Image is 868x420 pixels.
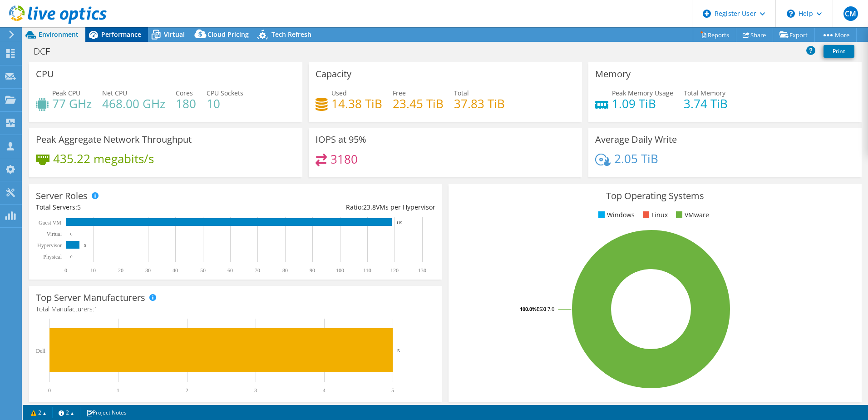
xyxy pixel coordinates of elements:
h3: IOPS at 95% [316,135,366,145]
text: 100 [336,267,344,274]
span: Peak CPU [52,89,80,97]
h4: 10 [207,99,243,109]
text: 0 [64,267,67,274]
h4: 435.22 megabits/s [53,154,154,164]
text: 40 [173,267,178,274]
h4: 23.45 TiB [393,99,444,109]
text: 60 [227,267,233,274]
div: Ratio: VMs per Hypervisor [236,202,435,212]
span: Environment [39,30,79,39]
a: 2 [52,407,80,418]
a: Print [824,45,854,58]
span: 23.8 [363,203,376,211]
text: 2 [186,387,188,394]
span: Total Memory [684,89,725,97]
li: Linux [641,210,668,220]
span: 1 [94,305,98,313]
span: CM [843,6,858,21]
h4: 3180 [330,154,358,164]
h4: Total Manufacturers: [36,304,435,314]
text: 90 [310,267,315,274]
text: 130 [418,267,426,274]
a: More [814,28,857,42]
text: Hypervisor [37,242,62,249]
span: Net CPU [102,89,127,97]
tspan: ESXi 7.0 [537,305,554,312]
h1: DCF [30,46,64,56]
span: Virtual [164,30,185,39]
h4: 3.74 TiB [684,99,728,109]
span: Peak Memory Usage [612,89,673,97]
span: Free [393,89,406,97]
text: 80 [282,267,288,274]
h4: 14.38 TiB [331,99,382,109]
h3: Top Server Manufacturers [36,293,145,303]
span: CPU Sockets [207,89,243,97]
text: 4 [323,387,325,394]
a: Export [773,28,815,42]
text: 3 [254,387,257,394]
h3: Memory [595,69,631,79]
text: 0 [70,255,73,259]
text: 10 [90,267,96,274]
text: 110 [363,267,371,274]
text: 1 [117,387,119,394]
h3: Top Operating Systems [455,191,855,201]
a: 2 [25,407,53,418]
h4: 37.83 TiB [454,99,505,109]
text: 0 [70,232,73,236]
a: Share [736,28,773,42]
a: Project Notes [80,407,133,418]
text: 30 [145,267,151,274]
li: VMware [674,210,709,220]
h4: 77 GHz [52,99,92,109]
h4: 1.09 TiB [612,99,673,109]
text: Physical [43,254,62,260]
h4: 180 [176,99,196,109]
text: 120 [390,267,399,274]
text: Virtual [47,231,62,237]
li: Windows [596,210,635,220]
h4: 468.00 GHz [102,99,165,109]
span: Tech Refresh [271,30,311,39]
h3: CPU [36,69,54,79]
text: 5 [397,348,400,353]
h3: Server Roles [36,191,88,201]
h3: Capacity [316,69,351,79]
span: Cores [176,89,193,97]
h4: 2.05 TiB [614,154,658,164]
text: 119 [396,220,403,225]
text: Guest VM [39,220,61,226]
span: Total [454,89,469,97]
span: Performance [101,30,141,39]
text: 70 [255,267,260,274]
span: 5 [77,203,81,211]
tspan: 100.0% [520,305,537,312]
span: Cloud Pricing [207,30,249,39]
span: Used [331,89,347,97]
div: Total Servers: [36,202,236,212]
text: 5 [391,387,394,394]
svg: \n [787,10,795,18]
text: 20 [118,267,123,274]
a: Reports [693,28,736,42]
h3: Peak Aggregate Network Throughput [36,135,192,145]
h3: Average Daily Write [595,135,677,145]
text: 0 [48,387,51,394]
text: 50 [200,267,206,274]
text: 5 [84,243,86,248]
text: Dell [36,348,45,354]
